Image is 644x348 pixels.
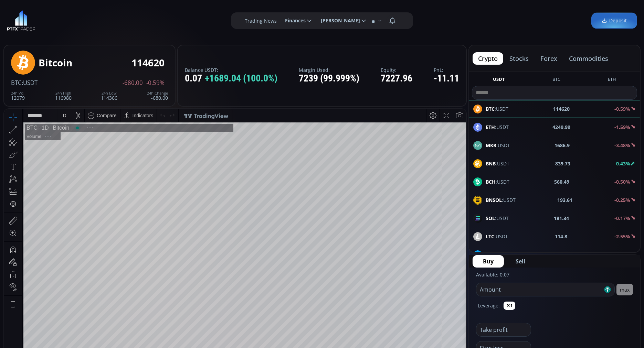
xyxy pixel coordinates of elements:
label: Margin Used: [299,67,359,73]
div: 1m [56,277,63,282]
div: 5d [68,277,73,282]
div: 114366 [101,91,117,100]
div: 114620 [131,57,165,68]
div: 7227.96 [381,73,412,84]
b: BCH [486,178,496,185]
button: commodities [563,52,614,65]
div: 1d [78,277,83,282]
b: -0.25% [614,197,630,203]
div: D [59,4,62,9]
button: stocks [504,52,534,65]
div: 24h Low [101,91,117,95]
span: :USDT [486,233,508,240]
div: 1y [35,277,40,282]
label: Available: 0.07 [476,271,509,278]
div: auto [449,277,458,282]
label: PnL: [434,67,459,73]
div: 116980 [55,91,72,100]
div: 24h High [55,91,72,95]
b: 0.43% [616,160,630,167]
b: SOL [486,215,495,221]
b: -2.55% [614,233,630,240]
span: Deposit [602,17,627,24]
div: -11.11 [434,73,459,84]
div: 3m [45,277,51,282]
span: -680.00 [123,80,143,86]
div: 1D [33,16,44,22]
div: Compare [93,4,113,9]
span: :USDT [486,142,510,149]
b: ETH [486,124,495,130]
span: :USDT [486,215,509,222]
img: LOGO [7,10,35,31]
div: Go to [92,273,103,286]
b: BNSOL [486,197,502,203]
span: :USDT [486,196,516,204]
span: :USDT [486,160,509,167]
div: Volume [22,25,37,30]
b: -1.59% [614,124,630,130]
span: BTC [11,79,22,87]
button: ETH [605,76,619,85]
b: BNB [486,160,496,167]
span: Finances [280,14,306,28]
b: 4249.99 [553,123,571,131]
div: BTC [22,16,33,22]
label: Leverage: [478,302,500,309]
span: :USDT [486,178,509,185]
b: 839.73 [555,160,570,167]
div: 24h Vol. [11,91,25,95]
span: -0.59% [146,80,165,86]
b: 114.8 [555,233,568,240]
b: 1686.9 [555,142,570,149]
span: :USDT [486,251,511,258]
div: Indicators [128,4,149,9]
span: Sell [516,257,525,265]
b: -0.17% [614,215,630,221]
div: -680.00 [147,91,168,100]
div: Bitcoin [44,16,65,22]
b: -0.50% [614,178,630,185]
a: Deposit [591,13,637,29]
b: LINK [486,251,497,258]
b: MKR [486,142,496,149]
div: Hide Drawings Toolbar [16,257,19,266]
div: 0.07 [185,73,277,84]
div: log [438,277,444,282]
b: -3.56% [614,251,630,258]
span: Buy [483,257,494,265]
div: Toggle Log Scale [435,273,447,286]
button: Sell [505,255,536,268]
div: 5y [25,277,30,282]
span: [PERSON_NAME] [316,14,360,28]
b: -3.48% [614,142,630,149]
span: 14:22:50 (UTC) [384,277,417,282]
button: 14:22:50 (UTC) [381,273,419,286]
button: USDT [490,76,508,85]
b: LTC [486,233,494,240]
span: +1689.04 (100.0%) [205,73,277,84]
button: ✕1 [504,302,515,310]
div: Toggle Percentage [426,273,435,286]
button: Buy [473,255,504,268]
b: 181.34 [554,215,569,222]
div: 7239 (99.999%) [299,73,359,84]
b: 560.49 [555,178,570,185]
div: Bitcoin [39,57,72,68]
span: :USDT [22,79,38,87]
button: BTC [550,76,563,85]
button: crypto [473,52,503,65]
label: Balance USDT: [185,67,277,73]
div: 24h Change [147,91,168,95]
b: 24.4 [558,251,568,258]
div: Toggle Auto Scale [447,273,461,286]
div: Market open [70,16,76,22]
button: forex [535,52,563,65]
div: 12079 [11,91,25,100]
label: Trading News [245,17,277,24]
div:  [6,92,12,98]
label: Equity: [381,67,412,73]
span: :USDT [486,123,509,131]
b: 193.61 [558,196,573,204]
